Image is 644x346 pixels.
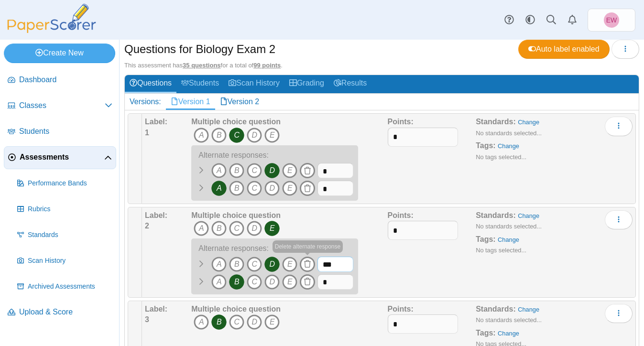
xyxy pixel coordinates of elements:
div: Alternate responses: [191,243,353,256]
i: A [194,221,209,236]
a: Change [518,306,539,313]
i: B [229,181,244,196]
i: C [247,163,262,178]
i: E [282,163,297,178]
span: Students [19,126,112,137]
a: Alerts [562,10,583,31]
a: Change [518,212,539,219]
a: Dashboard [4,69,116,92]
span: Auto label enabled [528,45,600,53]
i: C [229,221,244,236]
i: A [211,163,227,178]
a: Standards [13,224,116,247]
a: Students [4,120,116,143]
i: E [264,221,280,236]
i: A [194,314,209,330]
b: Label: [145,211,167,219]
i: E [282,274,297,290]
i: E [264,314,280,330]
i: D [264,163,280,178]
a: Rubrics [13,198,116,221]
b: Standards: [476,118,516,126]
a: Change [498,330,519,337]
a: Change [498,142,519,150]
i: B [229,257,244,272]
span: Scan History [28,256,112,266]
i: B [229,163,244,178]
i: A [211,274,227,290]
small: No standards selected... [476,130,542,137]
b: Points: [388,118,414,126]
i: D [247,128,262,143]
a: Students [176,75,224,93]
b: Multiple choice question [191,305,281,313]
h1: Questions for Biology Exam 2 [124,41,275,57]
button: More options [605,210,633,229]
b: Tags: [476,329,495,337]
small: No standards selected... [476,316,542,324]
i: C [229,128,244,143]
i: D [264,274,280,290]
b: Standards: [476,305,516,313]
span: Rubrics [28,205,112,214]
i: A [194,128,209,143]
small: No tags selected... [476,153,526,161]
a: Archived Assessments [13,275,116,298]
i: B [211,314,227,330]
i: D [247,314,262,330]
i: C [247,274,262,290]
b: Standards: [476,211,516,219]
span: Performance Bands [28,179,112,188]
button: More options [605,304,633,323]
i: C [247,257,262,272]
a: Upload & Score [4,301,116,324]
a: Classes [4,95,116,118]
a: Grading [284,75,329,93]
i: C [229,314,244,330]
b: Tags: [476,235,495,243]
div: Alternate responses: [191,150,353,163]
div: Delete alternate response [273,240,343,253]
a: Assessments [4,146,116,169]
a: Scan History [224,75,284,93]
a: Auto label enabled [518,40,610,59]
span: Archived Assessments [28,282,112,292]
div: This assessment has for a total of . [124,61,639,70]
small: No tags selected... [476,247,526,254]
a: Results [329,75,371,93]
button: More options [605,117,633,136]
span: Dashboard [19,75,112,85]
b: Tags: [476,141,495,150]
span: Standards [28,230,112,240]
i: B [211,221,227,236]
b: Multiple choice question [191,118,281,126]
i: E [264,128,280,143]
b: Label: [145,118,167,126]
i: C [247,181,262,196]
a: Performance Bands [13,172,116,195]
span: Upload & Score [19,307,112,317]
a: Change [498,236,519,243]
i: A [211,257,227,272]
span: Classes [19,100,105,111]
i: B [229,274,244,290]
i: D [264,257,280,272]
i: E [282,257,297,272]
span: Assessments [20,152,104,162]
b: Multiple choice question [191,211,281,219]
div: Versions: [125,94,166,110]
b: Points: [388,305,414,313]
a: Questions [125,75,176,93]
i: D [264,181,280,196]
a: PaperScorer [4,26,99,34]
i: E [282,181,297,196]
b: Points: [388,211,414,219]
i: A [211,181,227,196]
span: Erin Wiley [606,17,617,23]
small: No standards selected... [476,223,542,230]
i: D [247,221,262,236]
b: Label: [145,305,167,313]
i: B [211,128,227,143]
img: PaperScorer [4,4,99,33]
a: Change [518,119,539,126]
